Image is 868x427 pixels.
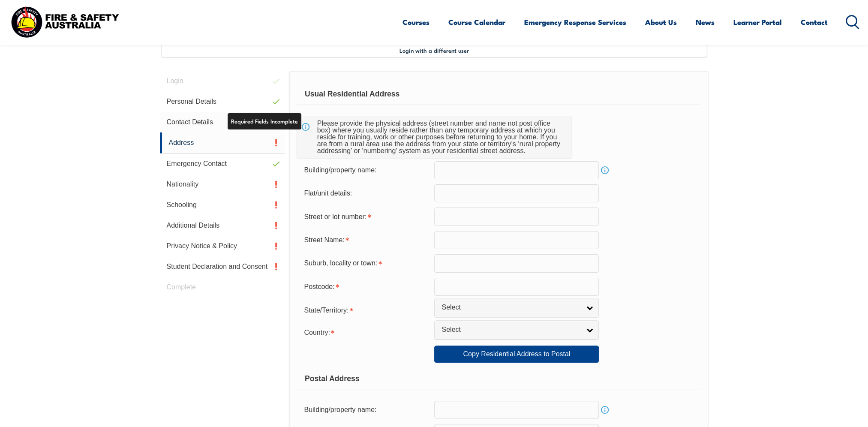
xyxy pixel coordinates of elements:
a: Schooling [160,195,285,215]
div: Street Name is required. [297,232,434,248]
a: Nationality [160,174,285,195]
div: State/Territory is required. [297,301,434,318]
span: State/Territory: [304,307,348,314]
a: Copy Residential Address to Postal [434,346,599,363]
a: About Us [645,11,677,33]
span: Login with a different user [399,47,469,54]
div: Country is required. [297,323,434,340]
a: Personal Details [160,91,285,112]
div: Building/property name: [297,402,434,418]
a: Courses [402,11,429,33]
span: Select [442,303,580,312]
div: Please provide the physical address (street number and name not post office box) where you usuall... [314,117,565,158]
div: Postal Address [297,368,700,389]
span: Select [442,325,580,334]
a: Address [160,132,285,153]
div: Street or lot number is required. [297,208,434,225]
span: Country: [304,329,330,336]
a: Emergency Response Services [524,11,626,33]
a: Learner Portal [733,11,782,33]
div: Suburb, locality or town is required. [297,255,434,271]
a: Student Declaration and Consent [160,256,285,277]
a: Additional Details [160,215,285,236]
div: Building/property name: [297,162,434,178]
a: Info [599,164,611,176]
div: Flat/unit details: [297,185,434,201]
a: Privacy Notice & Policy [160,236,285,256]
a: Emergency Contact [160,153,285,174]
a: Contact Details [160,112,285,132]
a: Course Calendar [448,11,505,33]
div: Usual Residential Address [297,84,700,105]
a: Info [599,404,611,416]
a: Contact [801,11,828,33]
a: News [696,11,715,33]
div: Postcode is required. [297,279,434,295]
